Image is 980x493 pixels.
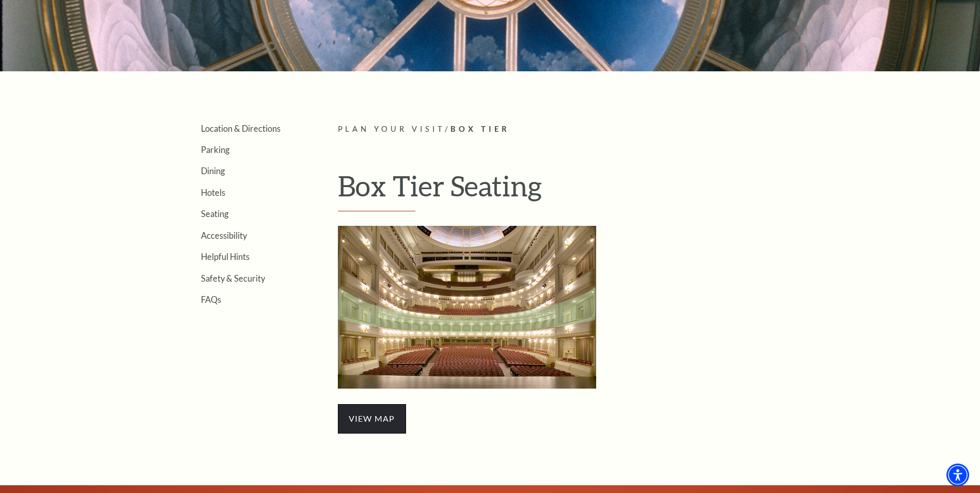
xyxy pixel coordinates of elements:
h1: Box Tier Seating [338,169,811,211]
a: Accessibility [201,230,247,240]
div: Accessibility Menu [946,464,969,486]
a: FAQs [201,295,221,304]
span: Plan Your Visit [338,125,445,133]
a: Helpful Hints [201,252,250,261]
a: Safety & Security [201,273,265,283]
span: Box Tier [450,125,510,133]
a: Seating [201,209,228,219]
a: Box Tier Seating - open in a new tab [338,300,596,312]
span: view map [338,404,406,433]
a: view map - open in a new tab [338,412,406,424]
a: Parking [201,145,229,155]
a: Location & Directions [201,124,281,133]
img: Box Tier Seating [338,226,596,389]
p: / [338,123,811,136]
a: Dining [201,166,225,176]
a: Hotels [201,188,225,197]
